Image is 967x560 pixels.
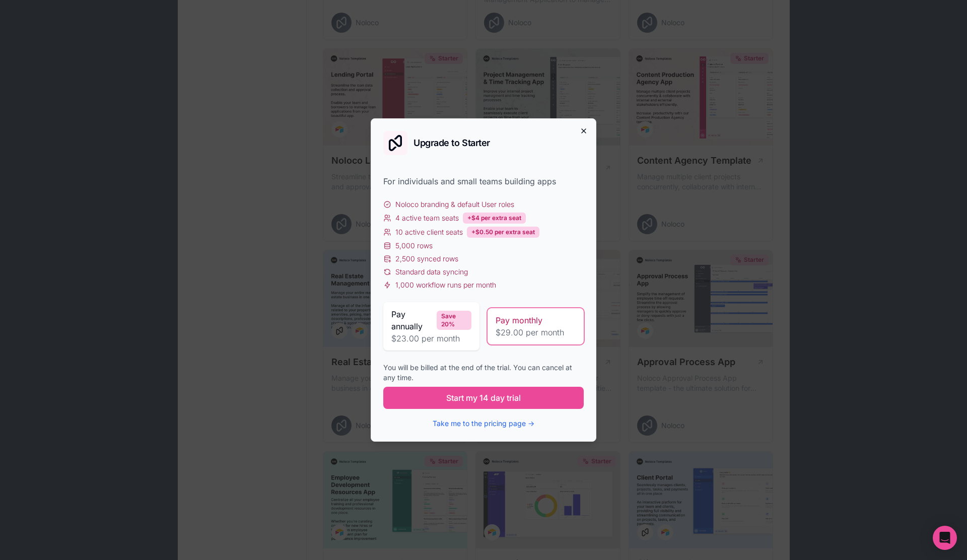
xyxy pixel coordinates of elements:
[395,280,496,290] span: 1,000 workflow runs per month
[395,199,514,209] span: Noloco branding & default User roles
[395,213,459,223] span: 4 active team seats
[395,227,463,237] span: 10 active client seats
[395,254,458,264] span: 2,500 synced rows
[463,213,526,224] div: +$4 per extra seat
[391,332,471,344] span: $23.00 per month
[496,326,576,338] span: $29.00 per month
[383,363,584,383] div: You will be billed at the end of the trial. You can cancel at any time.
[496,314,542,326] span: Pay monthly
[383,387,584,409] button: Start my 14 day trial
[446,392,521,404] span: Start my 14 day trial
[467,227,539,238] div: +$0.50 per extra seat
[391,308,433,332] span: Pay annually
[395,267,468,277] span: Standard data syncing
[395,241,433,251] span: 5,000 rows
[437,311,471,330] div: Save 20%
[383,175,584,187] div: For individuals and small teams building apps
[413,138,490,148] h2: Upgrade to Starter
[433,418,534,429] button: Take me to the pricing page →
